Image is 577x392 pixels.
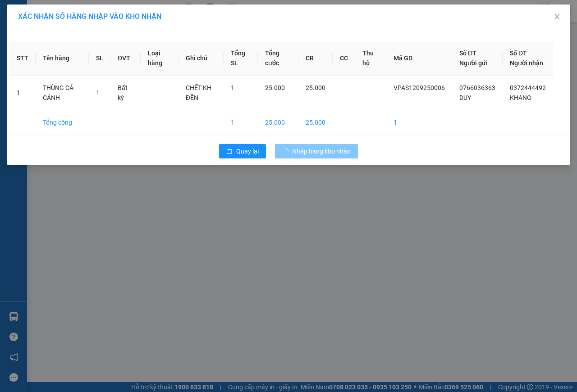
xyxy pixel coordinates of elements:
td: 1 [386,110,452,135]
span: VPMC1209250005 [45,57,96,64]
span: XÁC NHẬN SỐ HÀNG NHẬP VÀO KHO NHẬN [18,12,161,21]
span: Nhập hàng kho nhận [292,146,351,156]
th: Tổng SL [224,41,258,76]
th: Mã GD [386,41,452,76]
span: 25.000 [306,84,325,91]
th: Tổng cước [258,41,298,76]
th: STT [9,41,36,76]
span: CHẾT KH ĐỀN [186,84,211,101]
td: 1 [9,76,36,110]
span: 1 [231,84,234,91]
span: Quay lại [236,146,259,156]
th: SL [89,41,110,76]
td: 1 [224,110,258,135]
span: VPAS1209250006 [394,84,445,91]
span: 01 Võ Văn Truyện, KP.1, Phường 2 [71,27,124,38]
button: rollbackQuay lại [219,144,266,158]
span: Hotline: 19001152 [71,40,110,45]
span: Người gửi [459,59,488,67]
span: loading [282,148,292,154]
th: CC [333,41,355,76]
span: KHANG [510,94,531,101]
span: 0372444492 [510,84,546,91]
span: ----------------------------------------- [24,49,110,56]
span: 0766036363 [459,84,495,91]
th: Ghi chú [179,41,224,76]
th: CR [298,41,333,76]
th: Thu hộ [355,41,386,76]
strong: ĐỒNG PHƯỚC [71,5,124,13]
th: Loại hàng [141,41,179,76]
button: Close [545,5,570,30]
td: 25.000 [298,110,333,135]
th: Tên hàng [36,41,89,76]
td: THÙNG CÁ CẢNH [36,76,89,110]
td: Tổng cộng [36,110,89,135]
span: 1 [96,89,100,96]
td: 25.000 [258,110,298,135]
button: Nhập hàng kho nhận [275,144,358,158]
span: Người nhận [510,59,543,67]
td: Bất kỳ [110,76,141,110]
th: ĐVT [110,41,141,76]
span: rollback [226,148,233,155]
span: [PERSON_NAME]: [3,58,96,63]
span: DUY [459,94,471,101]
span: In ngày: [3,65,55,71]
span: 25.000 [265,84,285,91]
span: 10:51:01 [DATE] [20,65,55,71]
span: close [554,13,561,20]
img: logo [3,5,43,45]
span: Số ĐT [510,50,527,57]
span: Bến xe [GEOGRAPHIC_DATA] [71,14,121,26]
span: Số ĐT [459,50,476,57]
